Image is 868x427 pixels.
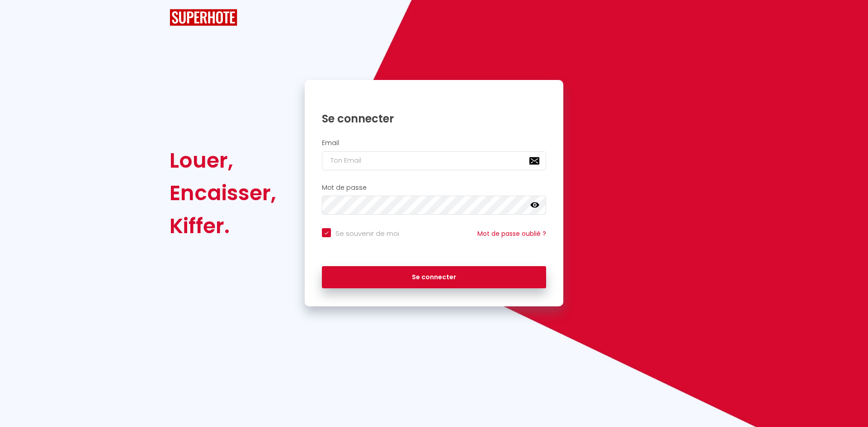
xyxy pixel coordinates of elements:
[477,229,546,238] a: Mot de passe oublié ?
[322,151,546,170] input: Ton Email
[322,112,546,126] h1: Se connecter
[170,9,237,26] img: SuperHote logo
[170,144,276,177] div: Louer,
[322,184,546,192] h2: Mot de passe
[322,266,546,289] button: Se connecter
[322,139,546,147] h2: Email
[170,210,276,242] div: Kiffer.
[170,177,276,209] div: Encaisser,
